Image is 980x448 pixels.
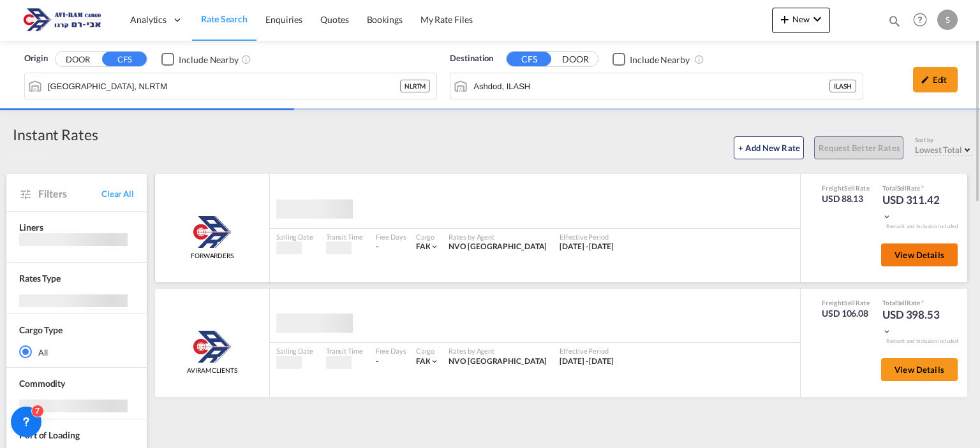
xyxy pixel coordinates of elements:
[844,184,855,192] span: Sell
[416,356,431,366] span: FAK
[449,242,547,251] span: NVO [GEOGRAPHIC_DATA]
[326,232,363,242] div: Transit Time
[201,13,248,24] span: Rate Search
[449,356,547,367] div: NVO Rotterdam
[241,54,251,64] md-icon: Unchecked: Ignores neighbouring ports when fetching rates.Checked : Includes neighbouring ports w...
[921,75,930,84] md-icon: icon-pencil
[777,11,792,27] md-icon: icon-plus 400-fg
[19,272,61,285] div: Rates Type
[376,232,406,242] div: Free Days
[161,52,239,66] md-checkbox: Checkbox No Ink
[193,216,232,248] img: Aviram
[101,188,134,199] span: Clear All
[694,54,704,64] md-icon: Unchecked: Ignores neighbouring ports when fetching rates.Checked : Includes neighbouring ports w...
[376,242,378,252] div: -
[449,242,547,252] div: NVO Rotterdam
[560,356,614,366] span: [DATE] - [DATE]
[416,242,431,251] span: FAK
[19,430,80,440] span: Port of Loading
[882,212,891,221] md-icon: icon-chevron-down
[193,331,232,363] img: Aviram
[915,136,974,145] div: Sort by
[25,73,436,99] md-input-container: Rotterdam, NLRTM
[19,346,134,359] md-radio-button: All
[630,54,690,66] div: Include Nearby
[881,243,958,266] button: View Details
[179,54,239,66] div: Include Nearby
[877,338,967,345] div: Remark and Inclusion included
[450,52,493,65] span: Destination
[56,52,100,67] button: DOOR
[844,299,855,307] span: Sell
[19,324,63,336] div: Cargo Type
[881,358,958,381] button: View Details
[772,8,830,33] button: icon-plus 400-fgNewicon-chevron-down
[887,14,902,33] div: icon-magnify
[400,80,431,92] div: NLRTM
[367,14,403,25] span: Bookings
[320,14,348,25] span: Quotes
[560,356,614,367] div: 01 Sep 2025 - 30 Sep 2025
[887,14,902,28] md-icon: icon-magnify
[895,250,944,260] span: View Details
[130,13,167,26] span: Analytics
[920,184,924,192] span: Subject to Remarks
[937,10,958,30] div: S
[430,357,439,366] md-icon: icon-chevron-down
[877,223,967,230] div: Remark and Inclusion included
[822,307,870,320] div: USD 106.08
[777,14,825,24] span: New
[473,76,829,96] input: Search by Port
[449,346,547,356] div: Rates by Agent
[895,365,944,375] span: View Details
[560,242,614,252] div: 01 Sep 2025 - 30 Sep 2025
[19,6,105,34] img: 166978e0a5f911edb4280f3c7a976193.png
[829,80,856,92] div: ILASH
[822,298,870,307] div: Freight Rate
[13,124,98,145] div: Instant Rates
[24,52,47,65] span: Origin
[822,192,870,205] div: USD 88.13
[48,76,400,96] input: Search by Port
[810,11,825,27] md-icon: icon-chevron-down
[507,52,551,66] button: CFS
[38,187,101,201] span: Filters
[19,222,43,233] span: Liners
[265,14,302,25] span: Enquiries
[102,52,147,66] button: CFS
[416,346,440,356] div: Cargo
[560,232,614,242] div: Effective Period
[449,356,547,366] span: NVO [GEOGRAPHIC_DATA]
[191,251,234,260] span: FORWARDERS
[897,299,907,307] span: Sell
[882,192,946,223] div: USD 311.42
[882,307,946,338] div: USD 398.53
[19,378,65,389] span: Commodity
[909,9,931,31] span: Help
[430,242,439,251] md-icon: icon-chevron-down
[882,184,946,192] div: Total Rate
[882,298,946,307] div: Total Rate
[420,14,473,25] span: My Rate Files
[882,327,891,336] md-icon: icon-chevron-down
[560,346,614,356] div: Effective Period
[612,52,690,66] md-checkbox: Checkbox No Ink
[276,346,313,356] div: Sailing Date
[416,232,440,242] div: Cargo
[376,356,378,367] div: -
[897,184,907,192] span: Sell
[814,136,903,159] button: Request Better Rates
[822,184,870,192] div: Freight Rate
[920,299,924,307] span: Subject to Remarks
[450,73,862,99] md-input-container: Ashdod, ILASH
[915,145,962,155] span: Lowest Total
[187,366,237,375] span: AVIRAM CLIENTS
[913,67,958,92] div: icon-pencilEdit
[909,9,937,32] div: Help
[915,141,974,155] md-select: Select: Lowest Total
[276,232,313,242] div: Sailing Date
[734,136,804,159] button: + Add New Rate
[553,52,598,67] button: DOOR
[560,242,614,251] span: [DATE] - [DATE]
